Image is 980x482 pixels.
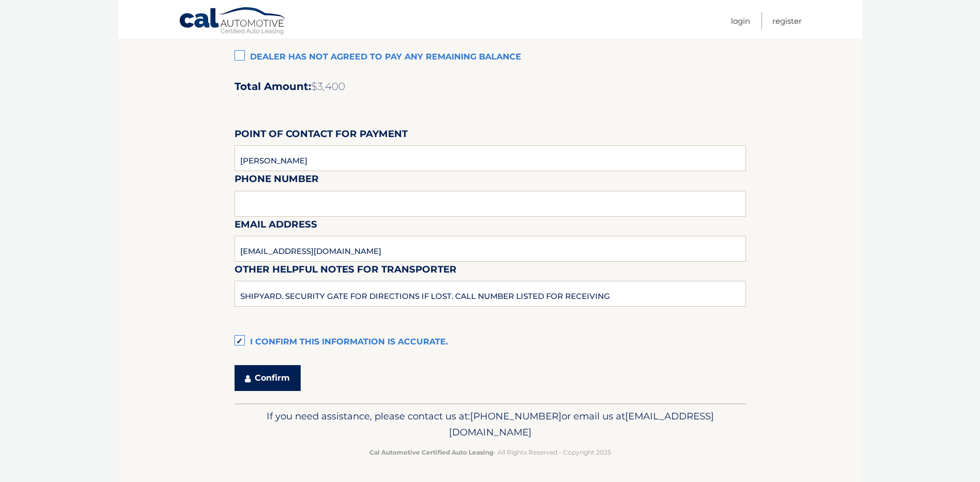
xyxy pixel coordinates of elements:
[235,262,457,281] label: Other helpful notes for transporter
[311,80,345,93] span: $3,400
[731,12,750,29] a: Login
[470,410,562,422] span: [PHONE_NUMBER]
[235,126,408,145] label: Point of Contact for Payment
[235,217,317,236] label: Email Address
[235,365,301,391] button: Confirm
[241,447,739,458] p: - All Rights Reserved - Copyright 2025
[235,332,746,353] label: I confirm this information is accurate.
[235,80,746,93] h2: Total Amount:
[179,7,287,37] a: Cal Automotive
[369,448,493,456] strong: Cal Automotive Certified Auto Leasing
[241,408,739,441] p: If you need assistance, please contact us at: or email us at
[772,12,802,29] a: Register
[235,47,746,68] label: Dealer has not agreed to pay any remaining balance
